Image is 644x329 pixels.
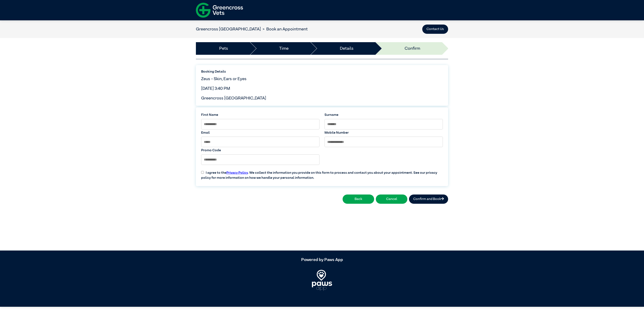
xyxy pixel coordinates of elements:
a: Greencross [GEOGRAPHIC_DATA] [196,27,261,31]
label: Surname [325,112,443,117]
label: Promo Code [201,148,319,153]
button: Cancel [376,195,407,204]
label: Mobile Number [325,130,443,135]
span: Zeus - Skin, Ears or Eyes [201,77,247,81]
a: Time [279,45,289,52]
a: Privacy Policy [226,171,248,175]
nav: breadcrumb [196,26,308,32]
h5: Powered by Paws App [196,257,448,262]
a: Details [340,45,354,52]
label: First Name [201,112,319,117]
label: Booking Details [201,69,443,74]
span: [DATE] 3:40 PM [201,86,230,91]
button: Back [343,195,374,204]
img: f-logo [196,1,243,19]
label: Email [201,130,319,135]
span: Greencross [GEOGRAPHIC_DATA] [201,96,266,100]
img: PawsApp [312,270,332,291]
label: I agree to the . We collect the information you provide on this form to process and contact you a... [199,167,445,180]
button: Confirm and Book [409,195,448,204]
button: Contact Us [422,25,448,34]
input: I agree to thePrivacy Policy. We collect the information you provide on this form to process and ... [201,171,204,174]
li: Book an Appointment [261,26,308,32]
a: Pets [219,45,228,52]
